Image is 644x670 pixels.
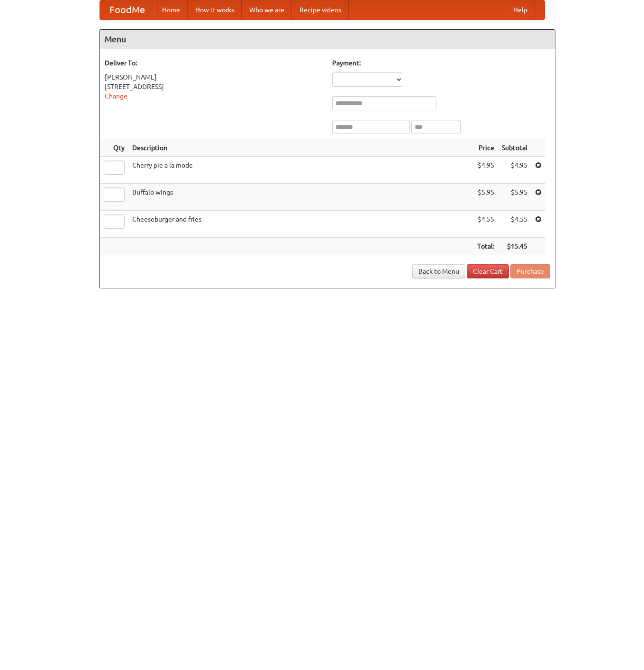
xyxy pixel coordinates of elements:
div: [PERSON_NAME] [105,72,323,82]
a: Back to Menu [412,264,465,278]
h5: Deliver To: [105,58,323,68]
th: $15.45 [498,238,531,255]
th: Qty [100,139,128,157]
div: [STREET_ADDRESS] [105,82,323,91]
th: Total: [473,238,498,255]
a: How it works [188,0,242,19]
td: Buffalo wings [128,184,473,211]
a: Recipe videos [292,0,349,19]
td: $4.95 [498,157,531,184]
button: Purchase [510,264,550,278]
a: Change [105,92,127,100]
a: Clear Cart [467,264,509,278]
td: $5.95 [473,184,498,211]
th: Subtotal [498,139,531,157]
td: $4.55 [498,211,531,238]
td: Cherry pie a la mode [128,157,473,184]
a: Help [506,0,535,19]
a: Home [154,0,188,19]
a: Who we are [242,0,292,19]
td: Cheeseburger and fries [128,211,473,238]
th: Price [473,139,498,157]
a: FoodMe [100,0,154,19]
h5: Payment: [332,58,550,68]
h4: Menu [100,30,555,49]
td: $4.95 [473,157,498,184]
td: $4.55 [473,211,498,238]
td: $5.95 [498,184,531,211]
th: Description [128,139,473,157]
